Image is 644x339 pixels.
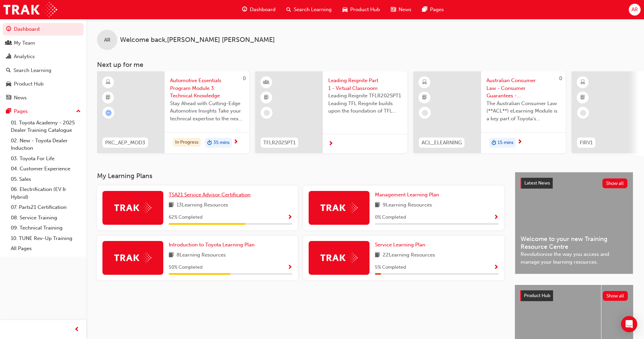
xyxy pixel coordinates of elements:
span: chart-icon [6,54,11,60]
a: 04. Customer Experience [8,164,84,174]
span: Pages [430,6,444,14]
span: TFLR2025PT1 [263,139,295,147]
span: Service Learning Plan [375,242,425,248]
a: All Pages [8,243,84,254]
a: 07. Parts21 Certification [8,202,84,213]
span: duration-icon [207,139,212,147]
span: up-icon [76,107,81,116]
a: 10. TUNE Rev-Up Training [8,233,84,244]
a: Analytics [3,50,84,63]
img: Trak [320,252,358,263]
span: prev-icon [74,325,79,334]
button: DashboardMy TeamAnalyticsSearch LearningProduct HubNews [3,22,84,105]
span: TSA21 Service Advisor Certification [169,192,251,198]
a: Management Learning Plan [375,191,442,199]
button: Pages [3,105,84,118]
a: News [3,92,84,104]
span: booktick-icon [106,93,111,102]
a: Trak [3,2,57,17]
span: booktick-icon [422,93,427,102]
span: 50 % Completed [169,264,202,271]
span: FIRV1 [580,139,593,147]
img: Trak [320,202,358,213]
span: duration-icon [492,139,496,147]
a: Product HubShow all [520,290,628,301]
span: Australian Consumer Law - Consumer Guarantees - eLearning module [486,77,560,100]
div: My Team [14,39,35,47]
button: Show Progress [287,263,292,272]
span: Show Progress [287,215,292,221]
span: car-icon [342,5,348,14]
a: 01. Toyota Academy - 2025 Dealer Training Catalogue [8,118,84,136]
img: Trak [114,202,151,213]
a: Latest NewsShow allWelcome to your new Training Resource CentreRevolutionise the way you access a... [515,172,633,274]
span: Stay Ahead with Cutting-Edge Automotive Insights Take your technical expertise to the next level ... [170,100,244,123]
span: search-icon [286,5,291,14]
span: 0 [559,75,562,81]
span: Revolutionise the way you access and manage your learning resources. [521,250,627,266]
a: Search Learning [3,64,84,77]
div: News [14,94,27,102]
span: 22 Learning Resources [383,251,435,260]
span: Leading Reignite TFLR2025PT1 Leading TFL Reignite builds upon the foundation of TFL Reignite, rea... [328,92,402,115]
h3: My Learning Plans [97,172,504,180]
a: pages-iconPages [417,3,449,17]
div: In Progress [173,138,201,147]
h3: Next up for me [86,61,644,69]
img: Trak [114,252,151,263]
span: booktick-icon [580,93,585,102]
span: 62 % Completed [169,214,202,221]
span: Search Learning [294,6,332,14]
a: 02. New - Toyota Dealer Induction [8,136,84,153]
span: 0 [243,75,246,81]
span: News [399,6,411,14]
a: 0ACL_ELEARNINGAustralian Consumer Law - Consumer Guarantees - eLearning moduleThe Australian Cons... [413,71,566,153]
span: next-icon [328,141,333,147]
a: 03. Toyota For Life [8,153,84,164]
a: news-iconNews [385,3,417,17]
span: Leading Reignite Part 1 - Virtual Classroom [328,77,402,92]
span: next-icon [233,139,238,145]
a: 09. Technical Training [8,223,84,233]
span: pages-icon [6,108,11,115]
a: My Team [3,37,84,49]
span: booktick-icon [264,93,269,102]
span: guage-icon [6,26,11,32]
a: Service Learning Plan [375,241,428,249]
span: 5 % Completed [375,264,406,271]
button: Show Progress [494,263,499,272]
span: The Australian Consumer Law (**ACL**) eLearning Module is a key part of Toyota’s compliance progr... [486,100,560,123]
span: learningRecordVerb_ATTEMPT-icon [105,110,112,116]
span: learningRecordVerb_NONE-icon [580,110,586,116]
span: Dashboard [250,6,276,14]
span: pages-icon [422,5,427,14]
a: car-iconProduct Hub [337,3,385,17]
a: 05. Sales [8,174,84,185]
span: news-icon [6,95,11,101]
span: learningRecordVerb_NONE-icon [264,110,270,116]
a: TFLR2025PT1Leading Reignite Part 1 - Virtual ClassroomLeading Reignite TFLR2025PT1 Leading TFL Re... [255,71,407,153]
span: Introduction to Toyota Learning Plan [169,242,255,248]
span: learningResourceType_ELEARNING-icon [580,78,585,87]
span: book-icon [169,201,174,210]
button: Show Progress [287,213,292,222]
a: 0PKC_AEP_MOD3Automotive Essentials Program Module 3: Technical KnowledgeStay Ahead with Cutting-E... [97,71,249,153]
span: Management Learning Plan [375,192,439,198]
span: search-icon [6,68,11,74]
span: AR [631,6,638,14]
span: Automotive Essentials Program Module 3: Technical Knowledge [170,77,244,100]
a: TSA21 Service Advisor Certification [169,191,253,199]
button: AR [629,4,641,16]
span: Show Progress [494,215,499,221]
a: Introduction to Toyota Learning Plan [169,241,257,249]
span: Product Hub [524,293,550,298]
a: Product Hub [3,78,84,90]
button: Show all [603,291,628,301]
span: PKC_AEP_MOD3 [105,139,145,147]
div: Analytics [14,53,35,60]
a: 06. Electrification (EV & Hybrid) [8,184,84,202]
span: book-icon [375,201,380,210]
span: news-icon [391,5,396,14]
span: book-icon [375,251,380,260]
